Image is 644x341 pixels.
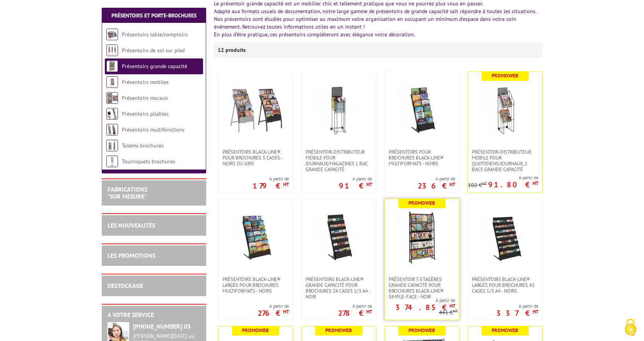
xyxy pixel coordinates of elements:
[325,327,352,334] b: Promoweb
[122,31,188,38] a: Présentoirs table/comptoirs
[242,327,269,334] b: Promoweb
[222,276,289,294] span: Présentoirs Black-Line® larges pour brochures multiformats - Noirs
[339,176,372,182] span: A partir de
[302,149,376,172] a: Présentoir-Distributeur mobile pour journaux/magazines 1 bac grande capacité
[122,142,164,149] a: Totems brochures
[449,181,455,188] sup: HT
[617,315,644,341] button: Cookies (fenêtre modale)
[229,211,283,265] img: Présentoirs Black-Line® larges pour brochures multiformats - Noirs
[108,282,143,290] a: DESTOCKAGE
[302,276,376,300] a: Présentoirs Black-Line® grande capacité pour brochures 24 cases 1/3 A4 - noir
[338,303,372,309] span: A partir de
[468,182,487,188] p: 102 €
[214,7,543,15] div: Adapté aux formats usuels de documentation, notre large gamme de présentoirs de grande capacité s...
[478,211,532,265] img: Présentoirs Black-Line® larges pour brochures 42 cases 1/3 A4 - Noirs
[106,76,118,88] img: Présentoirs mobiles
[306,276,372,300] span: Présentoirs Black-Line® grande capacité pour brochures 24 cases 1/3 A4 - noir
[214,31,543,38] div: En plus d'être pratique, ces présentoirs compléteront avec élégance votre décoration.
[408,327,435,334] b: Promoweb
[478,83,532,137] img: Présentoir-distributeur mobile pour quotidiens/journaux, 2 bacs grande capacité
[482,181,487,186] sup: HT
[214,15,543,31] div: Nos présentoirs sont étudiés pour optimiser au maximum votre organisation en occupant un minimum ...
[122,126,184,133] a: Présentoirs multifonctions
[106,108,118,120] img: Présentoirs pliables
[449,303,455,309] sup: HT
[468,149,542,172] a: Présentoir-distributeur mobile pour quotidiens/journaux, 2 bacs grande capacité
[395,83,449,137] img: Présentoirs pour Brochures Black-Line® multiformats - Noirs
[395,211,449,265] img: Présentoir 5 Etagères grande capacité pour brochures Black-Line® simple-face - Noir
[111,12,196,19] a: Présentoirs et Porte-brochures
[339,183,372,188] p: 91 €
[496,311,538,315] p: 337 €
[338,311,372,315] p: 278 €
[621,318,640,337] img: Cookies (fenêtre modale)
[312,83,366,137] img: Présentoir-Distributeur mobile pour journaux/magazines 1 bac grande capacité
[108,185,147,200] a: FABRICATIONS"Sur Mesure"
[106,140,118,151] img: Totems brochures
[389,276,455,300] span: Présentoir 5 Etagères grande capacité pour brochures Black-Line® simple-face - Noir
[133,322,191,330] strong: [PHONE_NUMBER] 03
[108,221,155,229] a: LES NOUVEAUTÉS
[492,327,518,334] b: Promoweb
[488,182,538,187] p: 91.80 €
[122,79,169,86] a: Présentoirs mobiles
[229,83,283,137] img: Présentoirs Black-Line® pour brochures 5 Cases - Noirs ou Gris
[395,305,455,310] p: 374.85 €
[219,276,293,294] a: Présentoirs Black-Line® larges pour brochures multiformats - Noirs
[283,308,289,315] sup: HT
[496,303,538,309] span: A partir de
[218,42,247,58] p: 12 produits
[389,149,455,166] span: Présentoirs pour Brochures Black-Line® multiformats - Noirs
[366,181,372,188] sup: HT
[385,276,459,300] a: Présentoir 5 Etagères grande capacité pour brochures Black-Line® simple-face - Noir
[122,47,184,54] a: Présentoirs de sol sur pied
[108,252,155,259] a: LES PROMOTIONS
[106,124,118,135] img: Présentoirs multifonctions
[258,303,289,309] span: A partir de
[492,72,518,79] b: Promoweb
[122,63,187,70] a: Présentoirs grande capacité
[106,156,118,167] img: Tourniquets brochures
[122,94,168,101] a: Présentoirs muraux
[106,29,118,40] img: Présentoirs table/comptoirs
[312,211,366,265] img: Présentoirs Black-Line® grande capacité pour brochures 24 cases 1/3 A4 - noir
[122,158,175,165] a: Tourniquets brochures
[306,149,372,172] span: Présentoir-Distributeur mobile pour journaux/magazines 1 bac grande capacité
[253,183,289,188] p: 179 €
[108,312,200,319] h2: A votre service
[385,149,459,166] a: Présentoirs pour Brochures Black-Line® multiformats - Noirs
[106,60,118,72] img: Présentoirs grande capacité
[418,183,455,188] p: 236 €
[533,180,538,187] sup: HT
[283,181,289,188] sup: HT
[366,308,372,315] sup: HT
[418,176,455,182] span: A partir de
[468,175,538,181] span: A partir de
[385,297,455,303] span: A partir de
[219,149,293,166] a: Présentoirs Black-Line® pour brochures 5 Cases - Noirs ou Gris
[408,200,435,206] b: Promoweb
[533,308,538,315] sup: HT
[253,176,289,182] span: A partir de
[472,276,538,294] span: Présentoirs Black-Line® larges pour brochures 42 cases 1/3 A4 - Noirs
[106,45,118,56] img: Présentoirs de sol sur pied
[453,308,458,314] sup: HT
[468,276,542,294] a: Présentoirs Black-Line® larges pour brochures 42 cases 1/3 A4 - Noirs
[222,149,289,166] span: Présentoirs Black-Line® pour brochures 5 Cases - Noirs ou Gris
[258,311,289,315] p: 276 €
[472,149,538,172] span: Présentoir-distributeur mobile pour quotidiens/journaux, 2 bacs grande capacité
[439,310,458,315] p: 441 €
[106,92,118,104] img: Présentoirs muraux
[122,110,169,117] a: Présentoirs pliables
